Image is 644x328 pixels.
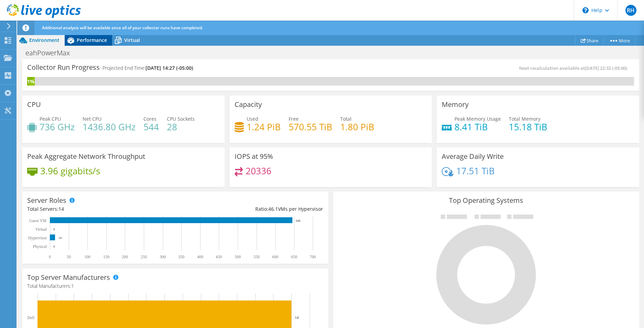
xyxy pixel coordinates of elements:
text: 14 [295,315,299,319]
h4: 3.96 gigabits/s [40,167,100,175]
text: 100 [84,254,90,259]
h4: Total Manufacturers: [27,282,323,290]
span: [DATE] 14:27 (-05:00) [146,65,193,71]
span: Virtual [124,37,140,43]
h4: 1436.80 GHz [83,123,136,131]
text: 450 [216,254,222,259]
span: 1 [71,283,74,289]
h3: Memory [442,101,469,108]
span: 46.1 [268,206,278,212]
text: 400 [197,254,203,259]
text: 600 [272,254,278,259]
h3: Peak Aggregate Network Throughput [27,153,145,160]
text: 0 [53,228,55,231]
text: Physical [33,244,47,249]
span: Peak CPU [40,116,61,122]
text: 0 [53,245,55,248]
text: Virtual [35,227,47,232]
h4: 28 [167,123,195,131]
h4: 15.18 TiB [509,123,547,131]
text: 646 [296,219,301,222]
text: 14 [58,236,62,240]
span: Used [247,116,258,122]
span: RH [625,5,636,16]
text: 650 [291,254,297,259]
text: 300 [160,254,166,259]
span: Net CPU [83,116,101,122]
h4: 544 [143,123,159,131]
h4: 1.24 PiB [247,123,281,131]
div: 1% [27,78,35,85]
h4: 1.80 PiB [340,123,374,131]
h3: Average Daily Write [442,153,504,160]
span: Free [289,116,299,122]
h4: 8.41 TiB [454,123,501,131]
text: 550 [254,254,260,259]
text: 50 [67,254,71,259]
h4: 17.51 TiB [456,167,495,175]
span: [DATE] 22:32 (-05:00) [585,65,627,71]
text: 500 [235,254,241,259]
span: Total [340,116,352,122]
span: Next recalculation available at [519,65,631,71]
h3: CPU [27,101,41,108]
div: Ratio: VMs per Hypervisor [175,205,323,213]
h3: IOPS at 95% [235,153,273,160]
div: Total Servers: [27,205,175,213]
h3: Top Operating Systems [338,197,634,204]
text: Dell [27,315,34,320]
span: Environment [29,37,60,43]
text: Guest VM [29,218,46,223]
h4: Projected End Time: [103,64,193,72]
text: 350 [178,254,184,259]
span: Cores [143,116,157,122]
text: 250 [141,254,147,259]
text: 0 [49,254,51,259]
span: 14 [58,206,64,212]
text: 700 [310,254,316,259]
h3: Top Server Manufacturers [27,274,110,281]
a: More [603,35,635,46]
span: Performance [77,37,107,43]
svg: \n [582,7,589,13]
h1: eahPowerMax [22,49,80,57]
span: Total Memory [509,116,540,122]
h3: Capacity [235,101,262,108]
text: Hypervisor [28,236,47,240]
h4: 570.55 TiB [289,123,332,131]
text: 150 [103,254,109,259]
h4: 736 GHz [40,123,75,131]
span: Additional analysis will be available once all of your collector runs have completed. [42,25,203,31]
text: 200 [122,254,128,259]
h3: Server Roles [27,197,66,204]
span: Peak Memory Usage [454,116,501,122]
a: Share [575,35,604,46]
span: CPU Sockets [167,116,195,122]
h4: 20336 [246,167,271,175]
